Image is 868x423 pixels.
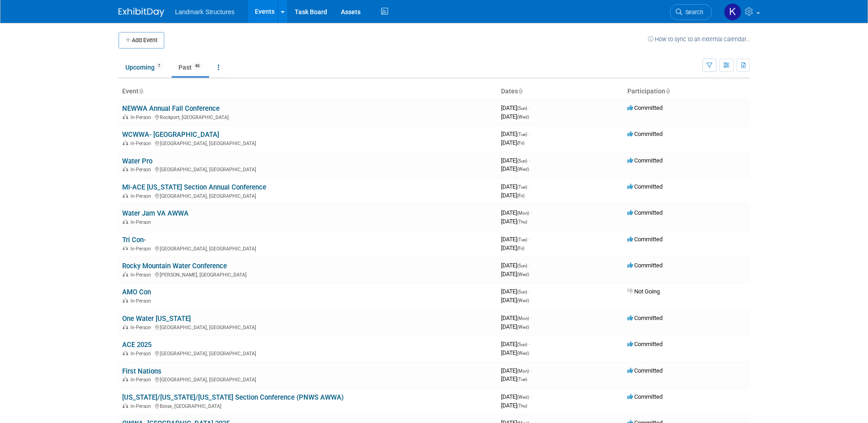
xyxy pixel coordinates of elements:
span: (Sun) [517,289,527,294]
button: Add Event [119,32,164,49]
span: - [528,341,530,347]
a: AMO Con [122,288,151,296]
span: In-Person [130,246,154,252]
div: [GEOGRAPHIC_DATA], [GEOGRAPHIC_DATA] [122,139,494,146]
img: In-Person Event [123,219,128,224]
th: Event [119,84,497,99]
img: In-Person Event [123,351,128,355]
span: [DATE] [501,236,530,243]
span: Committed [627,315,663,321]
span: In-Person [130,403,154,409]
span: Committed [627,209,663,216]
span: - [530,393,532,400]
span: - [528,104,530,111]
span: (Thu) [517,403,527,408]
a: WCWWA- [GEOGRAPHIC_DATA] [122,130,219,139]
span: (Tue) [517,184,527,190]
span: In-Person [130,325,154,331]
img: ExhibitDay [119,8,164,17]
span: (Mon) [517,369,529,374]
img: In-Person Event [123,246,128,250]
a: NEWWA Annual Fall Conference [122,104,220,113]
span: - [528,130,530,137]
span: (Fri) [517,193,524,198]
div: [GEOGRAPHIC_DATA], [GEOGRAPHIC_DATA] [122,349,494,357]
span: [DATE] [501,157,530,164]
span: (Thu) [517,219,527,224]
a: Past48 [172,59,209,76]
span: Committed [627,236,663,243]
span: [DATE] [501,104,530,111]
span: [DATE] [501,367,532,374]
span: - [528,262,530,269]
img: In-Person Event [123,167,128,171]
a: Sort by Start Date [518,87,523,95]
span: [DATE] [501,244,524,251]
span: (Wed) [517,167,529,172]
span: Committed [627,341,663,347]
span: (Sun) [517,106,527,111]
a: Upcoming7 [119,59,170,76]
img: In-Person Event [123,298,128,303]
a: [US_STATE]/[US_STATE]/[US_STATE] Section Conference (PNWS AWWA) [122,393,344,401]
span: 7 [155,63,163,70]
span: (Wed) [517,325,529,330]
a: Tri Con- [122,236,146,244]
div: Rockport, [GEOGRAPHIC_DATA] [122,113,494,120]
div: [PERSON_NAME], [GEOGRAPHIC_DATA] [122,271,494,278]
span: - [528,236,530,243]
span: [DATE] [501,393,532,400]
span: Committed [627,157,663,164]
span: [DATE] [501,113,529,120]
span: In-Person [130,193,154,199]
span: (Fri) [517,141,524,146]
img: In-Person Event [123,377,128,381]
span: - [528,183,530,190]
a: Search [670,4,712,20]
span: [DATE] [501,130,530,137]
span: (Mon) [517,211,529,216]
span: [DATE] [501,402,527,409]
span: Committed [627,262,663,269]
span: In-Person [130,351,154,357]
div: [GEOGRAPHIC_DATA], [GEOGRAPHIC_DATA] [122,192,494,199]
a: Water Jam VA AWWA [122,209,189,217]
span: - [528,157,530,164]
img: In-Person Event [123,141,128,145]
span: In-Person [130,167,154,173]
a: MI-ACE [US_STATE] Section Annual Conference [122,183,266,191]
span: [DATE] [501,209,532,216]
span: [DATE] [501,323,529,330]
span: - [528,288,530,295]
span: [DATE] [501,183,530,190]
img: Katie Clarke [724,3,741,21]
span: (Sun) [517,342,527,347]
span: Not Going [627,288,660,295]
span: Committed [627,104,663,111]
span: [DATE] [501,349,529,356]
div: Boise, [GEOGRAPHIC_DATA] [122,402,494,409]
a: Rocky Mountain Water Conference [122,262,227,270]
span: Landmark Structures [175,8,235,16]
span: (Tue) [517,132,527,137]
span: (Tue) [517,377,527,382]
span: [DATE] [501,218,527,225]
span: In-Person [130,272,154,278]
span: [DATE] [501,165,529,172]
span: [DATE] [501,262,530,269]
span: - [530,367,532,374]
span: Committed [627,393,663,400]
img: In-Person Event [123,193,128,198]
span: In-Person [130,141,154,146]
span: - [530,315,532,321]
span: Committed [627,130,663,137]
a: How to sync to an external calendar... [648,36,750,43]
span: [DATE] [501,375,527,382]
span: In-Person [130,219,154,225]
span: (Tue) [517,237,527,242]
span: [DATE] [501,315,532,321]
div: [GEOGRAPHIC_DATA], [GEOGRAPHIC_DATA] [122,165,494,173]
span: (Fri) [517,246,524,251]
span: [DATE] [501,297,529,304]
span: (Sun) [517,158,527,163]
